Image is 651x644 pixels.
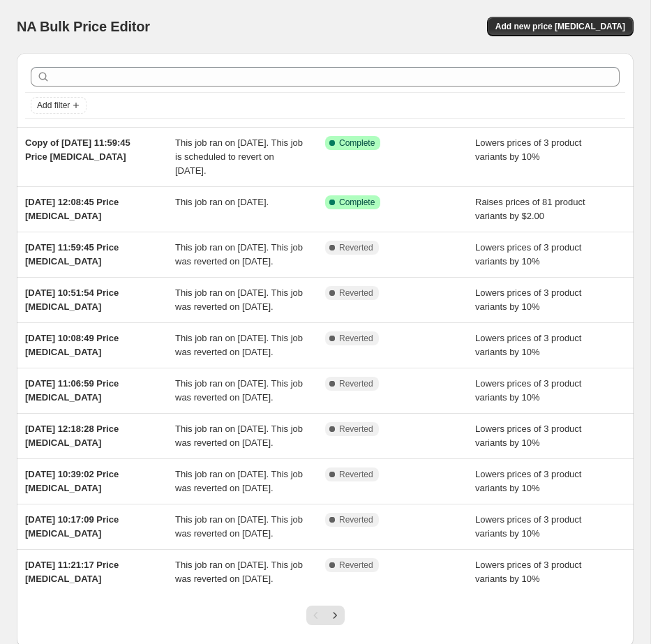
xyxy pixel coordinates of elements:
span: [DATE] 12:08:45 Price [MEDICAL_DATA] [25,197,119,221]
span: NA Bulk Price Editor [17,19,150,34]
span: [DATE] 10:08:49 Price [MEDICAL_DATA] [25,333,119,357]
span: This job ran on [DATE]. This job was reverted on [DATE]. [175,560,303,584]
button: Add filter [31,97,87,114]
span: Add filter [37,100,70,111]
span: Reverted [339,378,373,389]
span: Lowers prices of 3 product variants by 10% [475,287,581,312]
span: Lowers prices of 3 product variants by 10% [475,242,581,267]
span: [DATE] 12:18:28 Price [MEDICAL_DATA] [25,424,119,448]
span: Complete [339,197,375,208]
nav: Pagination [306,606,345,625]
span: Lowers prices of 3 product variants by 10% [475,424,581,448]
span: Add new price [MEDICAL_DATA] [495,21,625,32]
span: Reverted [339,469,373,480]
span: This job ran on [DATE]. This job is scheduled to revert on [DATE]. [175,137,303,176]
span: This job ran on [DATE]. This job was reverted on [DATE]. [175,514,303,539]
span: This job ran on [DATE]. This job was reverted on [DATE]. [175,333,303,357]
span: This job ran on [DATE]. This job was reverted on [DATE]. [175,242,303,267]
span: [DATE] 10:51:54 Price [MEDICAL_DATA] [25,287,119,312]
button: Next [325,606,345,625]
span: Raises prices of 81 product variants by $2.00 [475,197,585,221]
span: This job ran on [DATE]. This job was reverted on [DATE]. [175,378,303,403]
span: This job ran on [DATE]. This job was reverted on [DATE]. [175,424,303,448]
span: Reverted [339,333,373,344]
span: Reverted [339,560,373,571]
span: Reverted [339,287,373,299]
span: Lowers prices of 3 product variants by 10% [475,378,581,403]
span: This job ran on [DATE]. This job was reverted on [DATE]. [175,287,303,312]
span: This job ran on [DATE]. [175,197,269,207]
span: [DATE] 11:59:45 Price [MEDICAL_DATA] [25,242,119,267]
span: Copy of [DATE] 11:59:45 Price [MEDICAL_DATA] [25,137,130,162]
button: Add new price [MEDICAL_DATA] [487,17,634,36]
span: Reverted [339,514,373,525]
span: This job ran on [DATE]. This job was reverted on [DATE]. [175,469,303,493]
span: Reverted [339,242,373,253]
span: Lowers prices of 3 product variants by 10% [475,137,581,162]
span: Lowers prices of 3 product variants by 10% [475,333,581,357]
span: [DATE] 11:21:17 Price [MEDICAL_DATA] [25,560,119,584]
span: Lowers prices of 3 product variants by 10% [475,469,581,493]
span: Complete [339,137,375,149]
span: Reverted [339,424,373,435]
span: Lowers prices of 3 product variants by 10% [475,514,581,539]
span: [DATE] 10:39:02 Price [MEDICAL_DATA] [25,469,119,493]
span: [DATE] 11:06:59 Price [MEDICAL_DATA] [25,378,119,403]
span: [DATE] 10:17:09 Price [MEDICAL_DATA] [25,514,119,539]
span: Lowers prices of 3 product variants by 10% [475,560,581,584]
